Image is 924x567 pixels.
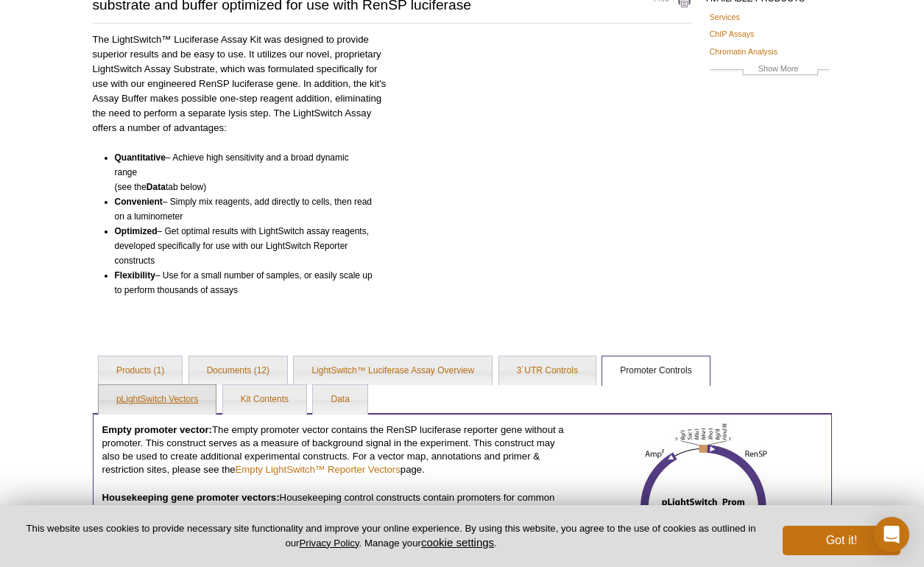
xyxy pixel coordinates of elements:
[710,10,740,24] a: Services
[115,270,155,281] b: Flexibility
[115,224,373,268] li: – Get optimal results with LightSwitch assay reagents, developed specifically for use with our Li...
[93,32,387,135] p: The LightSwitch™ Luciferase Assay Kit was designed to provide superior results and be easy to use...
[102,491,575,544] p: Housekeeping control constructs contain promoters for common housekeeping genes driving the RenSP...
[710,62,829,79] a: Show More
[421,536,494,549] button: cookie settings
[294,356,492,386] a: LightSwitch™ Luciferase Assay Overview
[115,150,373,194] li: – Achieve high sensitivity and a broad dynamic range (see the tab below)
[189,356,287,386] a: Documents (12)
[102,492,280,503] b: Housekeeping gene promoter vectors:
[710,27,755,40] a: ChIP Assays
[115,152,166,163] b: Quantitative
[115,226,158,236] b: Optimized
[236,464,401,475] a: Empty LightSwitch™ Reporter Vectors
[313,385,367,415] a: Data
[299,538,359,549] a: Privacy Policy
[710,45,777,58] a: Chromatin Analysis
[783,526,900,555] button: Got it!
[99,385,216,415] a: pLightSwitch Vectors
[223,385,306,415] a: Kit Contents
[115,194,373,224] li: – Simply mix reagents, add directly to cells, then read on a luminometer
[115,268,373,297] li: – Use for a small number of samples, or easily scale up to perform thousands of assays
[115,197,163,207] b: Convenient
[99,356,182,386] a: Products (1)
[24,522,758,550] p: This website uses cookies to provide necessary site functionality and improve your online experie...
[874,517,909,552] div: Open Intercom Messenger
[102,424,213,435] b: Empty promoter vector:
[602,356,709,386] a: Promoter Controls
[147,182,166,192] b: Data
[102,423,575,476] p: The empty promoter vector contains the RenSP luciferase reporter gene without a promoter. This co...
[499,356,596,386] a: 3´UTR Controls
[398,32,691,197] iframe: Introduction to the LightSwitch Luciferase Reporter Assay System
